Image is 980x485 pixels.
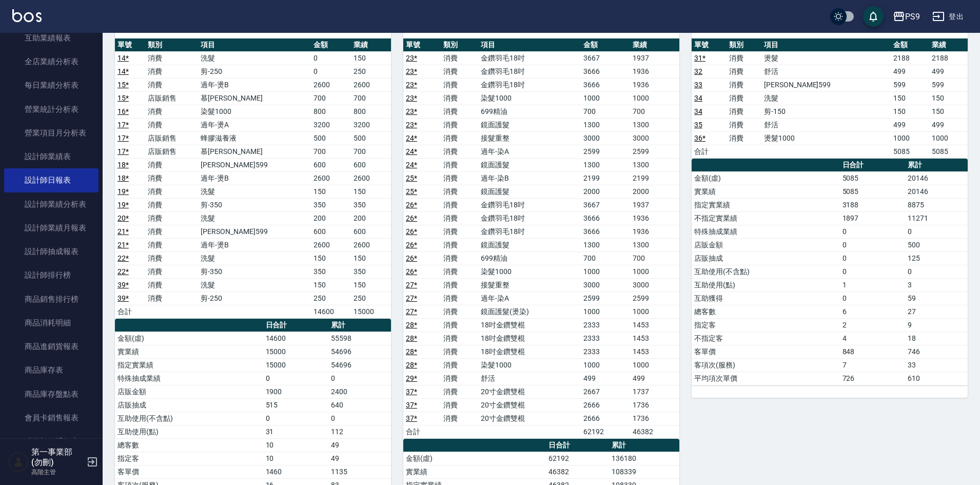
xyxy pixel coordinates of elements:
[145,131,198,145] td: 店販銷售
[4,168,99,192] a: 設計師日報表
[630,65,679,78] td: 1936
[891,118,929,131] td: 499
[441,38,478,52] th: 類別
[478,198,581,211] td: 金鑽羽毛18吋
[263,319,328,332] th: 日合計
[891,105,929,118] td: 150
[478,278,581,292] td: 接髮重整
[905,171,968,185] td: 20146
[4,192,99,216] a: 設計師業績分析表
[198,91,311,105] td: 慕[PERSON_NAME]
[727,38,761,52] th: 類別
[929,38,968,52] th: 業績
[581,78,630,91] td: 3666
[692,225,840,238] td: 特殊抽成業績
[581,332,630,345] td: 2333
[630,118,679,131] td: 1300
[630,171,679,185] td: 2199
[630,305,679,318] td: 1000
[441,65,478,78] td: 消費
[905,159,968,172] th: 累計
[630,38,679,52] th: 業績
[478,158,581,171] td: 鏡面護髮
[581,51,630,65] td: 3667
[727,131,761,145] td: 消費
[840,292,905,305] td: 0
[198,131,311,145] td: 蜂膠滋養液
[694,107,702,115] a: 34
[581,65,630,78] td: 3666
[145,78,198,91] td: 消費
[891,91,929,105] td: 150
[4,50,99,73] a: 全店業績分析表
[929,91,968,105] td: 150
[840,225,905,238] td: 0
[351,185,391,198] td: 150
[891,145,929,158] td: 5085
[351,305,391,318] td: 15000
[4,121,99,145] a: 營業項目月分析表
[478,251,581,265] td: 699精油
[840,265,905,278] td: 0
[840,251,905,265] td: 0
[761,118,891,131] td: 舒活
[478,131,581,145] td: 接髮重整
[311,185,351,198] td: 150
[478,65,581,78] td: 金鑽羽毛18吋
[929,145,968,158] td: 5085
[198,38,311,52] th: 項目
[351,171,391,185] td: 2600
[630,51,679,65] td: 1937
[840,318,905,332] td: 2
[145,198,198,211] td: 消費
[630,292,679,305] td: 2599
[581,265,630,278] td: 1000
[145,265,198,278] td: 消費
[441,211,478,225] td: 消費
[692,145,727,158] td: 合計
[761,91,891,105] td: 洗髮
[727,65,761,78] td: 消費
[351,38,391,52] th: 業績
[145,238,198,251] td: 消費
[4,382,99,406] a: 商品庫存盤點表
[4,145,99,168] a: 設計師業績表
[311,38,351,52] th: 金額
[761,51,891,65] td: 燙髮
[692,159,968,385] table: a dense table
[4,430,99,453] a: 服務扣項明細表
[929,118,968,131] td: 499
[929,131,968,145] td: 1000
[581,292,630,305] td: 2599
[198,238,311,251] td: 過年-燙B
[478,238,581,251] td: 鏡面護髮
[891,51,929,65] td: 2188
[351,158,391,171] td: 600
[840,171,905,185] td: 5085
[198,145,311,158] td: 慕[PERSON_NAME]
[905,265,968,278] td: 0
[630,211,679,225] td: 1936
[840,238,905,251] td: 0
[145,171,198,185] td: 消費
[198,158,311,171] td: [PERSON_NAME]599
[692,171,840,185] td: 金額(虛)
[905,185,968,198] td: 20146
[441,225,478,238] td: 消費
[630,265,679,278] td: 1000
[905,251,968,265] td: 125
[891,38,929,52] th: 金額
[351,292,391,305] td: 250
[692,318,840,332] td: 指定客
[694,81,702,89] a: 33
[4,216,99,240] a: 設計師業績月報表
[478,38,581,52] th: 項目
[328,319,391,332] th: 累計
[441,145,478,158] td: 消費
[840,159,905,172] th: 日合計
[115,38,145,52] th: 單號
[478,345,581,358] td: 18吋金鑽雙棍
[727,105,761,118] td: 消費
[692,198,840,211] td: 指定實業績
[581,251,630,265] td: 700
